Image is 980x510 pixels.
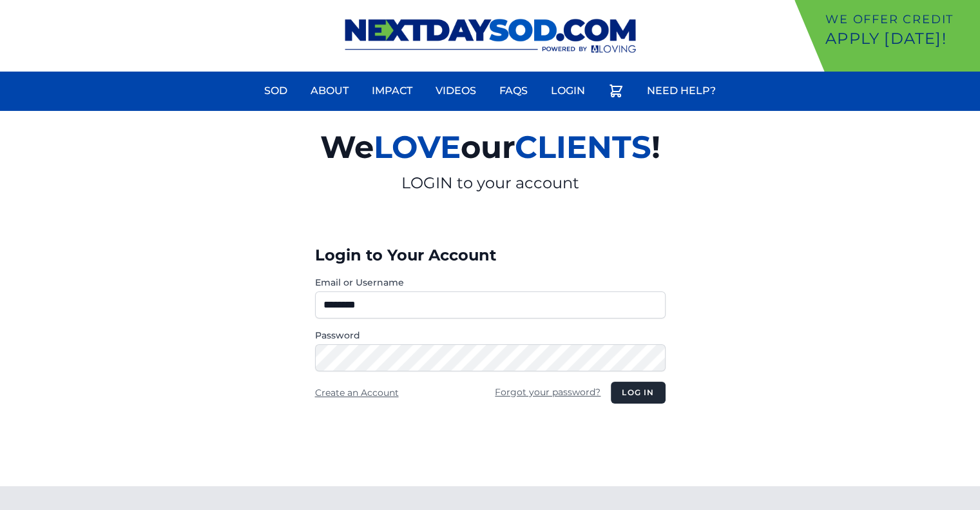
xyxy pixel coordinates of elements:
[495,386,600,398] a: Forgot your password?
[374,128,461,166] span: LOVE
[825,10,975,28] p: We offer Credit
[428,75,484,106] a: Videos
[639,75,724,106] a: Need Help?
[315,329,666,342] label: Password
[543,75,593,106] a: Login
[171,121,810,173] h2: We our !
[515,128,651,166] span: CLIENTS
[315,245,666,266] h3: Login to Your Account
[315,276,666,289] label: Email or Username
[492,75,535,106] a: FAQs
[171,173,810,193] p: LOGIN to your account
[315,387,399,398] a: Create an Account
[364,75,420,106] a: Impact
[303,75,356,106] a: About
[256,75,295,106] a: Sod
[825,28,975,49] p: Apply [DATE]!
[611,382,665,404] button: Log in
